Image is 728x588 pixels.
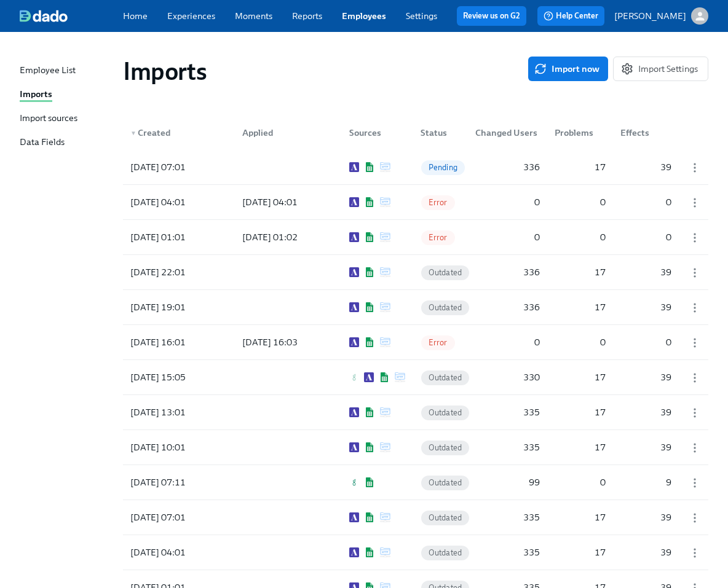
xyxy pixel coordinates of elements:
[292,10,322,22] a: Reports
[421,373,470,382] span: Outdated
[167,10,215,22] a: Experiences
[125,440,232,455] div: [DATE] 10:01
[550,230,611,245] div: 0
[380,162,390,172] img: SFTP
[615,370,676,385] div: 39
[125,125,232,140] div: Created
[471,405,545,420] div: 335
[471,440,545,455] div: 335
[421,548,470,557] span: Outdated
[349,162,359,172] img: Ashby
[550,265,611,280] div: 17
[123,535,708,570] div: [DATE] 04:01AshbyGoogle SheetsSFTPOutdated3351739
[123,220,708,255] a: [DATE] 01:01[DATE] 01:02AshbyGoogle SheetsSFTPError000
[615,545,676,560] div: 39
[237,335,339,350] div: [DATE] 16:03
[550,405,611,420] div: 17
[339,120,411,145] div: Sources
[613,57,708,81] button: Import Settings
[20,88,113,102] a: Imports
[125,230,232,245] div: [DATE] 01:01
[237,125,339,140] div: Applied
[20,64,113,78] a: Employee List
[364,232,375,242] img: Google Sheets
[550,370,611,385] div: 17
[349,197,359,207] img: Ashby
[237,195,339,210] div: [DATE] 04:01
[550,335,611,350] div: 0
[544,10,598,22] span: Help Center
[410,372,421,382] img: Google Sheets
[20,136,113,150] a: Data Fields
[471,545,545,560] div: 335
[123,10,148,22] a: Home
[125,195,232,210] div: [DATE] 04:01
[125,405,232,420] div: [DATE] 13:01
[123,465,708,500] div: [DATE] 07:11GreenhouseGoogle SheetsOutdated9909
[123,57,207,86] h1: Imports
[550,195,611,210] div: 0
[550,300,611,315] div: 17
[615,405,676,420] div: 39
[379,372,390,382] img: Google Sheets
[364,337,375,347] img: Google Sheets
[364,407,375,417] img: Google Sheets
[123,500,708,535] a: [DATE] 07:01AshbyGoogle SheetsSFTPOutdated3351739
[349,232,359,242] img: Ashby
[537,6,604,26] button: Help Center
[421,478,470,487] span: Outdated
[615,300,676,315] div: 39
[471,265,545,280] div: 336
[364,267,375,277] img: Google Sheets
[615,230,676,245] div: 0
[364,477,375,487] img: Google Sheets
[349,337,359,347] img: Ashby
[471,335,545,350] div: 0
[349,512,359,522] img: Ashby
[471,510,545,525] div: 335
[344,125,411,140] div: Sources
[123,535,708,570] a: [DATE] 04:01AshbyGoogle SheetsSFTPOutdated3351739
[615,195,676,210] div: 0
[550,510,611,525] div: 17
[550,125,611,140] div: Problems
[20,136,65,150] div: Data Fields
[364,302,375,312] img: Google Sheets
[471,160,545,174] div: 336
[123,465,708,500] a: [DATE] 07:11GreenhouseGoogle SheetsOutdated9909
[550,440,611,455] div: 17
[349,477,359,487] img: Greenhouse
[123,360,708,395] a: [DATE] 15:05Greenhouse (inactive)AshbyGoogle SheetsSFTPGoogle SheetsOutdated3301739
[545,120,611,145] div: Problems
[471,475,545,490] div: 99
[123,395,708,430] a: [DATE] 13:01AshbyGoogle SheetsSFTPOutdated3351739
[550,475,611,490] div: 0
[123,220,708,254] div: [DATE] 01:01[DATE] 01:02AshbyGoogle SheetsSFTPError000
[125,510,232,525] div: [DATE] 07:01
[123,290,708,325] a: [DATE] 19:01AshbyGoogle SheetsSFTPOutdated3361739
[125,370,232,385] div: [DATE] 15:05
[235,10,272,22] a: Moments
[125,300,232,315] div: [DATE] 19:01
[528,57,608,81] button: Import now
[125,335,232,350] div: [DATE] 16:01
[364,372,374,382] img: Ashby
[421,338,455,347] span: Error
[123,185,708,219] div: [DATE] 04:01[DATE] 04:01AshbyGoogle SheetsSFTPError000
[20,112,77,126] div: Import sources
[611,120,676,145] div: Effects
[349,302,359,312] img: Ashby
[537,63,599,75] span: Import now
[349,372,359,382] img: Greenhouse (inactive)
[623,63,698,75] span: Import Settings
[237,230,339,245] div: [DATE] 01:02
[380,337,390,347] img: SFTP
[130,130,136,136] span: ▼
[615,265,676,280] div: 39
[232,120,339,145] div: Applied
[364,442,375,452] img: Google Sheets
[615,475,676,490] div: 9
[123,150,708,185] a: [DATE] 07:01AshbyGoogle SheetsSFTPPending3361739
